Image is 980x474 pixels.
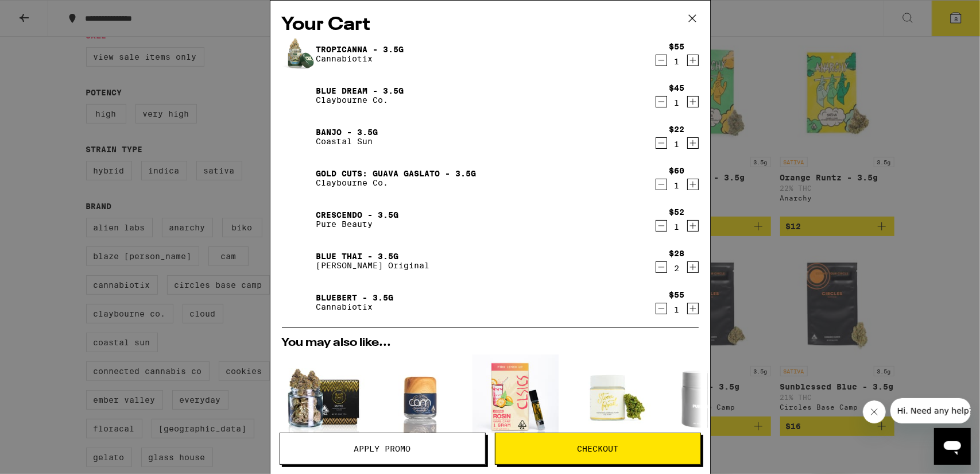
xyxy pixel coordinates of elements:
[656,55,667,66] button: Decrement
[669,264,685,273] div: 2
[669,305,685,314] div: 1
[316,219,399,229] p: Pure Beauty
[687,303,699,314] button: Increment
[354,445,411,453] span: Apply Promo
[656,96,667,107] button: Decrement
[568,354,654,441] img: Stone Road - Lemon Jack - 3.54g
[282,121,314,153] img: Banjo - 3.5g
[282,162,314,194] img: Gold Cuts: Guava Gaslato - 3.5g
[656,220,667,232] button: Decrement
[316,261,430,270] p: [PERSON_NAME] Original
[316,178,477,187] p: Claybourne Co.
[669,83,685,93] div: $45
[316,293,394,302] a: Bluebert - 3.5g
[669,125,685,134] div: $22
[934,428,971,465] iframe: Button to launch messaging window
[282,79,314,111] img: Blue Dream - 3.5g
[669,207,685,217] div: $52
[669,181,685,190] div: 1
[656,261,667,273] button: Decrement
[316,137,378,146] p: Coastal Sun
[282,12,699,38] h2: Your Cart
[282,203,314,236] img: Crescendo - 3.5g
[863,400,886,423] iframe: Close message
[687,179,699,190] button: Increment
[656,137,667,149] button: Decrement
[669,222,685,232] div: 1
[7,8,83,17] span: Hi. Need any help?
[316,54,404,63] p: Cannabiotix
[577,445,618,453] span: Checkout
[669,290,685,299] div: $55
[316,169,477,178] a: Gold Cuts: Guava Gaslato - 3.5g
[687,55,699,66] button: Increment
[377,354,463,441] img: CAM - HA OG - 3.5g
[282,354,368,441] img: Maven Genetics - Sour Sangria - 3.5g
[669,140,685,149] div: 1
[656,303,667,314] button: Decrement
[282,38,314,70] img: Tropicanna - 3.5g
[472,354,559,441] img: CLSICS - Pink lemon Up Live Rosin - 1g
[316,210,399,219] a: Crescendo - 3.5g
[316,128,378,137] a: Banjo - 3.5g
[316,302,394,311] p: Cannabiotix
[669,57,685,66] div: 1
[495,433,701,465] button: Checkout
[282,245,314,277] img: Blue Thai - 3.5g
[316,252,430,261] a: Blue Thai - 3.5g
[316,95,404,105] p: Claybourne Co.
[669,249,685,258] div: $28
[282,286,314,318] img: Bluebert - 3.5g
[687,261,699,273] button: Increment
[687,220,699,232] button: Increment
[316,86,404,95] a: Blue Dream - 3.5g
[656,179,667,190] button: Decrement
[663,354,749,441] img: Pure Beauty - RS11 - 3.5g
[669,166,685,175] div: $60
[280,433,486,465] button: Apply Promo
[282,337,699,349] h2: You may also like...
[687,137,699,149] button: Increment
[890,398,971,423] iframe: Message from company
[669,98,685,107] div: 1
[669,42,685,51] div: $55
[316,45,404,54] a: Tropicanna - 3.5g
[687,96,699,107] button: Increment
